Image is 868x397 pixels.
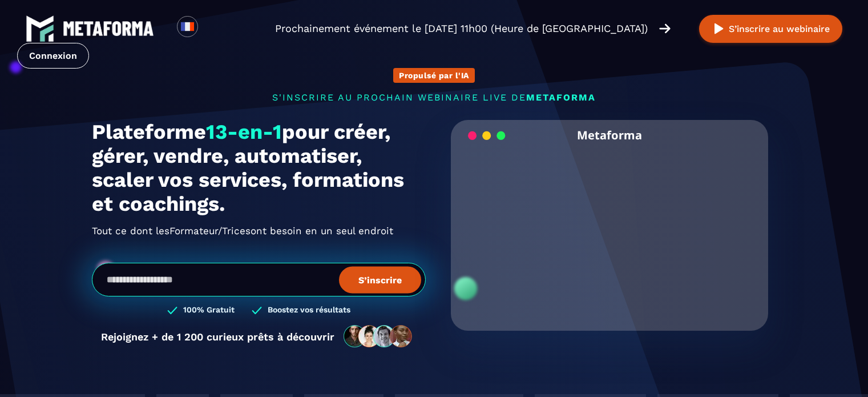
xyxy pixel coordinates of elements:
span: METAFORMA [526,92,596,103]
p: Rejoignez + de 1 200 curieux prêts à découvrir [101,331,334,343]
button: S’inscrire au webinaire [699,15,842,43]
img: arrow-right [659,22,671,35]
video: Your browser does not support the video tag. [459,150,760,300]
img: play [712,22,726,36]
h2: Metaforma [577,120,642,150]
h2: Tout ce dont les ont besoin en un seul endroit [92,222,426,240]
button: S’inscrire [339,266,421,293]
div: Search for option [198,16,226,41]
img: fr [180,19,195,34]
h1: Plateforme pour créer, gérer, vendre, automatiser, scaler vos services, formations et coachings. [92,120,426,216]
a: Connexion [17,43,89,69]
img: checked [167,305,177,316]
h3: 100% Gratuit [183,305,235,316]
img: loading [468,130,506,141]
input: Search for option [208,22,216,35]
p: Prochainement événement le [DATE] 11h00 (Heure de [GEOGRAPHIC_DATA]) [275,21,648,37]
img: community-people [340,324,417,348]
span: Formateur/Trices [169,222,251,240]
span: 13-en-1 [206,120,282,144]
h3: Boostez vos résultats [268,305,350,316]
img: checked [252,305,262,316]
img: logo [63,21,154,36]
p: s'inscrire au prochain webinaire live de [92,92,777,103]
img: logo [26,14,54,43]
